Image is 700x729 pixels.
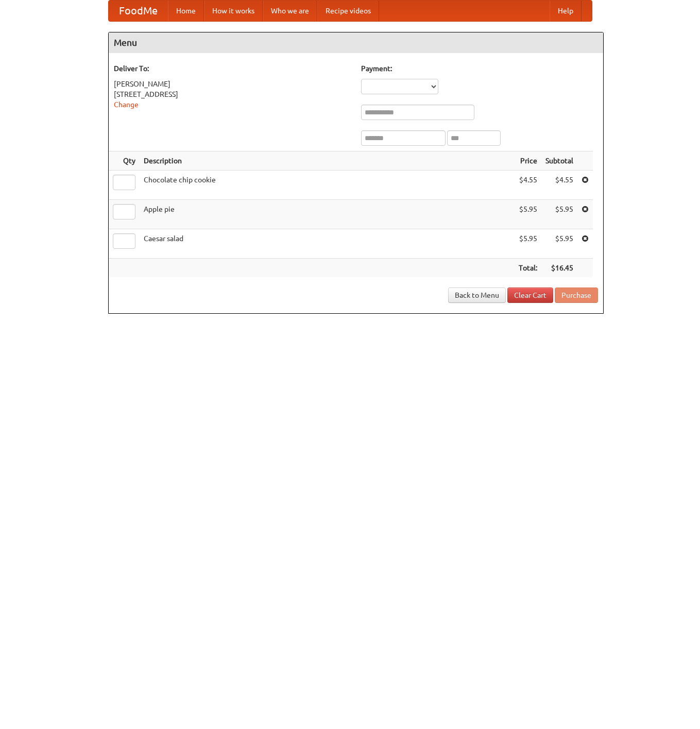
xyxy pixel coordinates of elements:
[109,151,140,171] th: Qty
[550,1,582,21] a: Help
[109,32,603,53] h4: Menu
[317,1,379,21] a: Recipe videos
[114,100,139,109] a: Change
[541,259,577,278] th: $16.45
[204,1,263,21] a: How it works
[448,287,506,303] a: Back to Menu
[114,63,351,74] h5: Deliver To:
[515,171,541,200] td: $4.55
[114,79,351,89] div: [PERSON_NAME]
[140,171,515,200] td: Chocolate chip cookie
[507,287,553,303] a: Clear Cart
[109,1,168,21] a: FoodMe
[541,200,577,229] td: $5.95
[515,200,541,229] td: $5.95
[515,229,541,259] td: $5.95
[263,1,317,21] a: Who we are
[140,151,515,171] th: Description
[361,63,598,74] h5: Payment:
[541,171,577,200] td: $4.55
[140,200,515,229] td: Apple pie
[168,1,204,21] a: Home
[541,229,577,259] td: $5.95
[515,151,541,171] th: Price
[114,89,351,99] div: [STREET_ADDRESS]
[515,259,541,278] th: Total:
[140,229,515,259] td: Caesar salad
[541,151,577,171] th: Subtotal
[555,287,598,303] button: Purchase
